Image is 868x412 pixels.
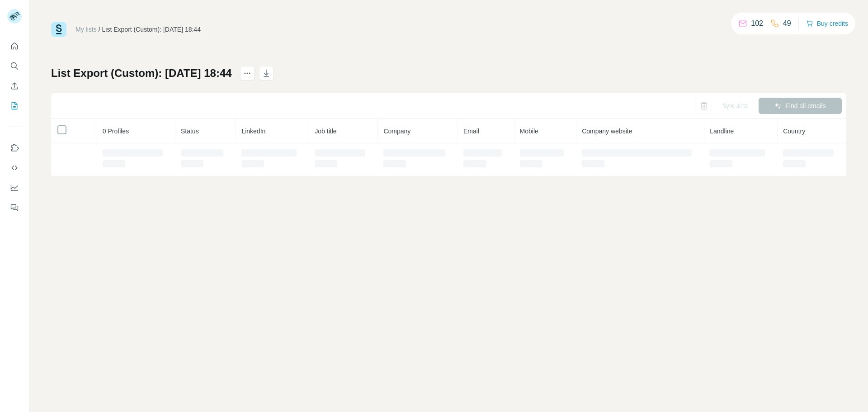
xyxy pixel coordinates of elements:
span: Company [383,128,410,135]
button: Feedback [7,199,22,216]
span: 0 Profiles [103,128,129,135]
button: Buy credits [806,17,848,30]
button: Quick start [7,38,22,54]
span: Email [463,128,479,135]
button: Search [7,58,22,74]
p: 102 [751,18,763,29]
a: My lists [75,26,97,33]
img: Surfe Logo [51,22,66,37]
span: Company website [582,128,632,135]
span: LinkedIn [241,128,265,135]
span: Job title [315,128,336,135]
h1: List Export (Custom): [DATE] 18:44 [51,66,232,81]
button: My lists [7,98,22,114]
div: List Export (Custom): [DATE] 18:44 [102,25,201,34]
span: Country [783,128,805,135]
button: Use Surfe on LinkedIn [7,140,22,156]
button: Enrich CSV [7,78,22,94]
span: Status [181,128,199,135]
li: / [99,25,100,34]
button: Dashboard [7,180,22,196]
button: Use Surfe API [7,160,22,176]
p: 49 [783,18,791,29]
span: Mobile [520,128,538,135]
button: actions [240,66,255,81]
span: Landline [710,128,734,135]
